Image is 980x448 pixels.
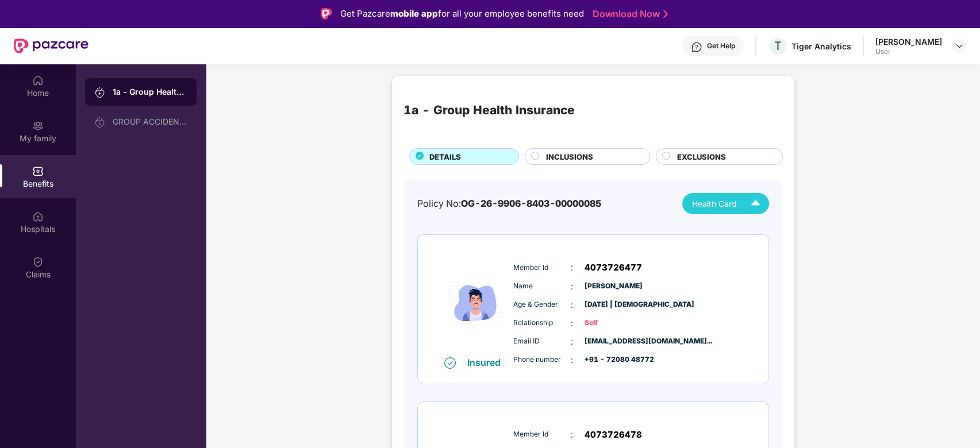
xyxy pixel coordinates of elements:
strong: mobile app [390,8,438,19]
img: New Pazcare Logo [14,38,89,53]
span: : [571,299,573,311]
span: 4073726478 [585,428,642,442]
span: [DATE] | [DEMOGRAPHIC_DATA] [585,299,642,310]
img: svg+xml;base64,PHN2ZyBpZD0iRHJvcGRvd24tMzJ4MzIiIHhtbG5zPSJodHRwOi8vd3d3LnczLm9yZy8yMDAwL3N2ZyIgd2... [955,41,964,51]
span: INCLUSIONS [546,151,593,163]
img: Stroke [663,8,668,20]
div: Get Help [707,41,735,51]
div: GROUP ACCIDENTAL INSURANCE [113,117,187,126]
span: Email ID [513,336,571,347]
img: svg+xml;base64,PHN2ZyBpZD0iSG9zcGl0YWxzIiB4bWxucz0iaHR0cDovL3d3dy53My5vcmcvMjAwMC9zdmciIHdpZHRoPS... [32,211,44,222]
img: Icuh8uwCUCF+XjCZyLQsAKiDCM9HiE6CMYmKQaPGkZKaA32CAAACiQcFBJY0IsAAAAASUVORK5CYII= [745,194,766,214]
span: Relationship [513,318,571,329]
span: : [571,317,573,330]
div: Policy No: [417,196,601,211]
span: EXCLUSIONS [677,151,726,163]
img: Logo [321,8,332,20]
span: [EMAIL_ADDRESS][DOMAIN_NAME]... [585,336,642,347]
img: svg+xml;base64,PHN2ZyBpZD0iSG9tZSIgeG1sbnM9Imh0dHA6Ly93d3cudzMub3JnLzIwMDAvc3ZnIiB3aWR0aD0iMjAiIG... [32,75,44,86]
img: svg+xml;base64,PHN2ZyB4bWxucz0iaHR0cDovL3d3dy53My5vcmcvMjAwMC9zdmciIHdpZHRoPSIxNiIgaGVpZ2h0PSIxNi... [444,357,456,369]
div: User [875,47,942,56]
div: 1a - Group Health Insurance [113,86,187,98]
span: DETAILS [429,151,461,163]
span: Member Id [513,262,571,273]
span: Phone number [513,354,571,365]
img: icon [441,250,510,356]
div: 1a - Group Health Insurance [403,101,575,120]
span: Member Id [513,429,571,440]
span: [PERSON_NAME] [585,281,642,292]
span: Self [585,318,642,329]
img: svg+xml;base64,PHN2ZyBpZD0iQ2xhaW0iIHhtbG5zPSJodHRwOi8vd3d3LnczLm9yZy8yMDAwL3N2ZyIgd2lkdGg9IjIwIi... [32,256,44,268]
img: svg+xml;base64,PHN2ZyB3aWR0aD0iMjAiIGhlaWdodD0iMjAiIHZpZXdCb3g9IjAgMCAyMCAyMCIgZmlsbD0ibm9uZSIgeG... [94,87,106,98]
span: 4073726477 [585,261,642,275]
img: svg+xml;base64,PHN2ZyB3aWR0aD0iMjAiIGhlaWdodD0iMjAiIHZpZXdCb3g9IjAgMCAyMCAyMCIgZmlsbD0ibm9uZSIgeG... [94,117,106,128]
span: : [571,354,573,366]
button: Health Card [682,193,769,214]
span: Age & Gender [513,299,571,310]
img: svg+xml;base64,PHN2ZyBpZD0iQmVuZWZpdHMiIHhtbG5zPSJodHRwOi8vd3d3LnczLm9yZy8yMDAwL3N2ZyIgd2lkdGg9Ij... [32,165,44,177]
span: : [571,280,573,293]
span: : [571,335,573,348]
span: T [774,39,782,53]
img: svg+xml;base64,PHN2ZyB3aWR0aD0iMjAiIGhlaWdodD0iMjAiIHZpZXdCb3g9IjAgMCAyMCAyMCIgZmlsbD0ibm9uZSIgeG... [32,120,44,132]
span: : [571,261,573,274]
div: Insured [467,357,508,368]
a: Download Now [593,8,664,20]
div: Get Pazcare for all your employee benefits need [340,7,584,21]
span: Health Card [692,198,737,210]
span: +91 - 72080 48772 [585,354,642,365]
span: Name [513,281,571,292]
div: [PERSON_NAME] [875,36,942,47]
div: Tiger Analytics [791,41,851,52]
img: svg+xml;base64,PHN2ZyBpZD0iSGVscC0zMngzMiIgeG1sbnM9Imh0dHA6Ly93d3cudzMub3JnLzIwMDAvc3ZnIiB3aWR0aD... [691,41,702,53]
span: OG-26-9906-8403-00000085 [461,198,601,209]
span: : [571,428,573,441]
